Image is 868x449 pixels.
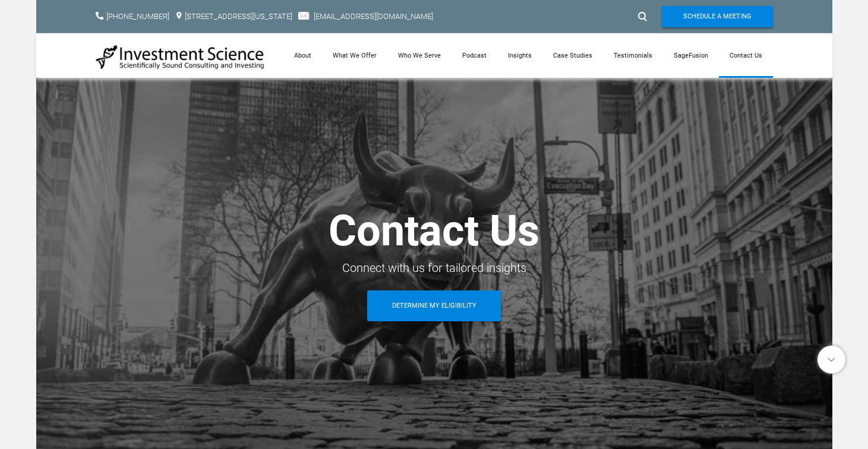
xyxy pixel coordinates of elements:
span: Determine My Eligibility [392,290,476,321]
a: [STREET_ADDRESS][US_STATE]​ [185,12,292,21]
a: [PHONE_NUMBER] [106,12,169,21]
a: Podcast [452,33,497,78]
span: Contact Us​​​​ [329,205,539,256]
a: Schedule A Meeting [662,6,773,27]
a: Who We Serve [387,33,452,78]
a: Testimonials [603,33,663,78]
a: Determine My Eligibility [367,290,501,321]
a: What We Offer [322,33,387,78]
a: SageFusion [663,33,719,78]
a: Case Studies [542,33,603,78]
div: ​Connect with us for tailored insights [96,257,773,279]
img: Investment Science | NYC Consulting Services [96,44,265,70]
span: Schedule A Meeting [683,6,752,27]
a: Insights [497,33,542,78]
a: About [283,33,322,78]
a: [EMAIL_ADDRESS][DOMAIN_NAME] [314,12,433,21]
a: Contact Us [719,33,773,78]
